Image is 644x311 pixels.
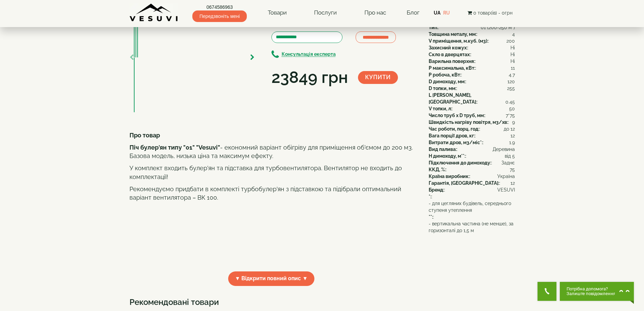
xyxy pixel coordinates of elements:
[429,44,515,51] div: :
[228,271,315,286] span: ▼ Відкрити повний опис ▼
[407,9,420,16] a: Блог
[429,193,515,200] div: :
[429,160,491,165] b: Підключення до димоходу:
[429,153,466,159] b: H димоходу, м**:
[509,105,515,112] span: 50
[429,139,515,146] div: :
[429,92,515,105] div: :
[429,92,477,105] b: L [PERSON_NAME], [GEOGRAPHIC_DATA]:
[429,52,471,57] b: Скло в дверцятах:
[129,3,178,22] img: content
[429,167,446,172] b: ККД, %:
[129,132,160,139] b: Про товар
[497,173,515,180] span: Україна
[429,200,515,214] span: - для цегляних будівель, середнього ступеня утеплення
[129,131,413,266] div: На конструкції знаходиться 2 важелі регулювання горіння. Дверцята оснащені ручкою, яка не дозволи...
[429,24,515,31] div: :
[512,31,515,38] span: 4
[510,58,515,65] span: Ні
[429,126,479,132] b: Час роботи, порц. год:
[429,132,515,139] div: :
[429,78,515,85] div: :
[429,106,452,111] b: V топки, л:
[429,119,508,125] b: Швидкість нагріву повітря, м3/хв:
[136,3,136,58] img: Турбо булер'ян VESUVI classic 01 для примусового обдування
[429,59,475,64] b: Варильна поверхня:
[271,66,348,89] div: 23849 грн
[493,146,515,153] span: Деревина
[429,25,438,30] b: Тип:
[358,71,398,84] button: Купити
[473,10,512,16] span: 0 товар(ів) - 0грн
[501,159,515,166] span: Заднє
[429,105,515,112] div: :
[429,180,515,186] div: :
[129,164,413,181] p: У комплект входить булер'ян та підставка для турбовентилятора. Вентилятор не входить до комплекта...
[466,9,515,17] button: 0 товар(ів) - 0грн
[510,51,515,58] span: Ні
[511,65,515,71] span: 11
[510,132,515,139] span: 12
[134,58,135,112] img: Турбо булер'ян VESUVI classic 01 для примусового обдування
[429,147,457,152] b: Вид палива:
[137,3,138,58] img: Турбо булер'ян VESUVI classic 01 для примусового обдування
[429,140,483,145] b: Витрати дров, м3/міс*:
[129,144,220,151] b: Піч булер'ян типу "01" "Vesuvi"
[429,86,456,91] b: D топки, мм:
[429,112,515,119] div: :
[429,38,515,44] div: :
[429,166,515,173] div: :
[505,153,515,159] span: від 5
[429,79,466,84] b: D димоходу, мм:
[129,298,515,307] h3: Рекомендовані товари
[129,185,413,202] p: Рекомендуємо придбати в комплекті турбобулер'ян з підставкою та підібрали оптимальний варіант вен...
[134,3,135,58] img: Турбо булер'ян VESUVI classic 01 для примусового обдування
[429,173,515,180] div: :
[358,5,393,21] a: Про нас
[429,38,488,44] b: V приміщення, м.куб. (м3):
[538,282,556,301] button: Get Call button
[429,31,515,38] div: :
[429,186,515,193] div: :
[429,113,485,118] b: Число труб x D труб, мм:
[429,71,515,78] div: :
[510,166,515,173] span: 75
[429,85,515,92] div: :
[506,38,515,44] span: 200
[429,133,475,138] b: Вага порції дров, кг:
[509,71,515,78] span: 4.7
[429,146,515,153] div: :
[429,31,477,37] b: Товщина металу, мм:
[261,5,293,21] a: Товари
[282,52,336,57] b: Консультація експерта
[429,180,499,186] b: Гарантія, [GEOGRAPHIC_DATA]:
[481,24,515,31] span: 01 (200-250 м³)
[129,143,413,160] p: - економний варіант обігріву для приміщення об'ємом до 200 м3. Базова модель, низька ціна та макс...
[429,187,444,193] b: Бренд:
[434,10,440,16] a: UA
[429,65,515,71] div: :
[429,200,515,220] div: :
[429,72,461,77] b: P робоча, кВт:
[429,153,515,159] div: :
[429,119,515,126] div: :
[429,174,470,179] b: Країна виробник:
[567,287,616,291] span: Потрібна допомога?
[510,180,515,186] span: 12
[497,186,515,193] span: VESUVI
[510,44,515,51] span: Ні
[504,126,515,132] span: до 12
[560,282,634,301] button: Chat button
[505,98,515,105] span: 0.45
[429,159,515,166] div: :
[429,126,515,132] div: :
[429,65,475,71] b: P максимальна, кВт:
[507,78,515,85] span: 120
[567,291,616,296] span: Залиште повідомлення
[192,4,247,10] a: 0674586963
[192,10,247,22] span: Передзвоніть мені
[443,10,450,16] a: RU
[429,220,515,234] span: - вертикальна частина (не менше), за горизонталі до 1,5 м
[429,51,515,58] div: :
[509,139,515,146] span: 1.9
